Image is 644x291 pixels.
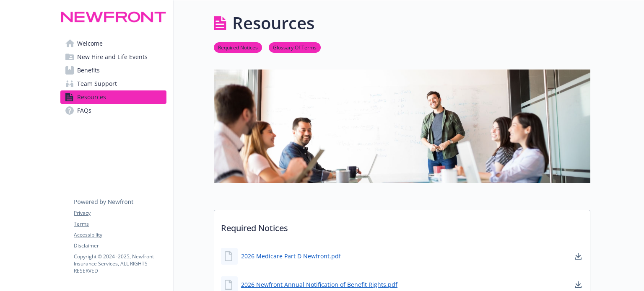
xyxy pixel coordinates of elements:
a: Disclaimer [74,242,166,250]
a: Team Support [60,77,166,90]
a: Accessibility [74,231,166,239]
span: FAQs [77,104,91,117]
span: New Hire and Life Events [77,50,148,64]
img: resources page banner [214,70,590,183]
a: Welcome [60,37,166,50]
p: Copyright © 2024 - 2025 , Newfront Insurance Services, ALL RIGHTS RESERVED [74,253,166,274]
a: 2026 Newfront Annual Notification of Benefit Rights.pdf [241,280,397,289]
a: Terms [74,220,166,228]
a: download document [573,251,583,261]
a: New Hire and Life Events [60,50,166,64]
a: Benefits [60,64,166,77]
a: Privacy [74,209,166,217]
a: Required Notices [214,43,262,51]
p: Required Notices [214,210,590,241]
a: FAQs [60,104,166,117]
a: download document [573,280,583,290]
span: Team Support [77,77,117,90]
span: Welcome [77,37,103,50]
span: Benefits [77,64,100,77]
h1: Resources [232,10,314,36]
span: Resources [77,90,106,104]
a: 2026 Medicare Part D Newfront.pdf [241,252,341,260]
a: Resources [60,90,166,104]
a: Glossary Of Terms [269,43,321,51]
